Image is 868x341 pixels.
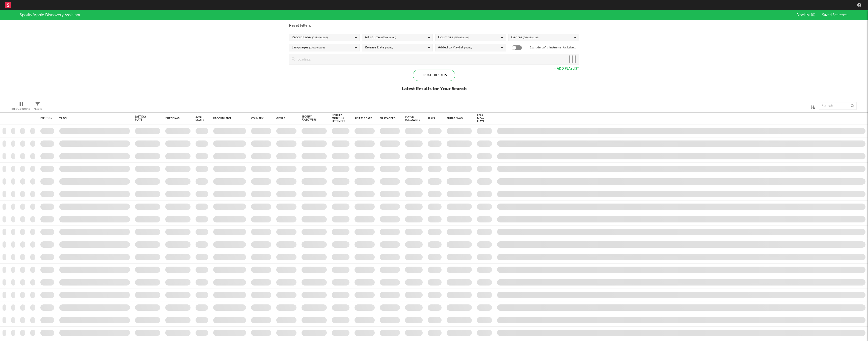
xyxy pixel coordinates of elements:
div: First Added [380,117,397,120]
div: Jump Score [196,116,204,122]
div: Edit Columns [11,106,30,112]
div: Country [251,117,269,120]
button: Saved Searches [821,13,848,17]
div: Record Label [292,35,328,41]
div: Record Label [213,117,243,120]
span: ( 0 / 0 selected) [523,35,538,41]
input: Loading... [295,54,566,64]
div: Track [59,117,127,120]
div: Artist Size [365,35,396,41]
button: + Add Playlist [554,67,579,70]
div: Filters [34,100,42,114]
div: Reset Filters [289,23,579,29]
div: Position [40,117,52,120]
div: Countries [438,35,469,41]
div: Genre [276,117,294,120]
div: Peak 1-Day Plays [477,114,484,123]
label: Exclude Lofi / Instrumental Labels [530,45,576,51]
span: (None) [464,45,472,51]
div: Release Date [355,117,372,120]
div: Languages [292,45,325,51]
span: Saved Searches [822,13,848,17]
div: Edit Columns [11,100,30,114]
div: 30 Day Plays [447,117,464,120]
div: Spotify Followers [302,115,319,121]
div: 7 Day Plays [165,117,183,120]
div: Genres [511,35,538,41]
span: ( 0 / 6 selected) [312,35,328,41]
div: Update Results [413,70,455,81]
span: ( 0 / 5 selected) [381,35,396,41]
span: Blocklist [797,13,815,17]
div: Latest Results for Your Search [402,86,467,92]
div: Filters [34,106,42,112]
div: Spotify/Apple Discovery Assistant [20,12,80,18]
div: Playlist Followers [405,116,420,122]
span: ( 0 ) [811,13,815,17]
span: (None) [385,45,393,51]
div: Last Day Plays [135,115,153,121]
span: ( 0 / 0 selected) [309,45,325,51]
div: Spotify Monthly Listeners [332,114,345,123]
div: Added to Playlist [438,45,472,51]
div: Plays [428,117,435,120]
span: ( 0 / 0 selected) [454,35,469,41]
input: Search... [819,102,857,110]
div: Release Date [365,45,393,51]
